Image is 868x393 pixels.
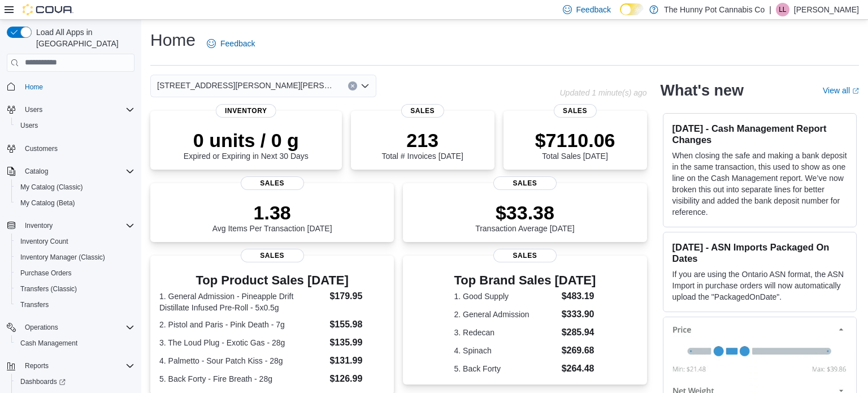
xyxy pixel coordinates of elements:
[159,373,325,385] dt: 5. Back Forty - Fire Breath - 28g
[493,249,557,262] span: Sales
[562,326,596,339] dd: $285.94
[16,180,134,194] span: My Catalog (Classic)
[401,104,444,118] span: Sales
[20,339,77,348] span: Cash Management
[16,336,82,350] a: Cash Management
[562,308,596,321] dd: $333.90
[16,282,81,296] a: Transfers (Classic)
[11,234,139,249] button: Inventory Count
[20,237,68,246] span: Inventory Count
[454,363,557,374] dt: 5. Back Forty
[553,104,596,118] span: Sales
[32,27,134,49] span: Load All Apps in [GEOGRAPHIC_DATA]
[11,118,139,133] button: Users
[20,121,38,130] span: Users
[16,251,134,264] span: Inventory Manager (Classic)
[216,104,276,118] span: Inventory
[776,3,789,16] div: Laura Laskoski
[20,142,62,156] a: Customers
[11,297,139,313] button: Transfers
[11,281,139,297] button: Transfers (Classic)
[779,3,786,16] span: LL
[16,298,134,312] span: Transfers
[381,129,463,152] p: 213
[11,335,139,351] button: Cash Management
[823,86,859,95] a: View allExternal link
[672,123,847,145] h3: [DATE] - Cash Management Report Changes
[672,269,847,303] p: If you are using the Ontario ASN format, the ASN Import in purchase orders will now automatically...
[794,3,859,16] p: [PERSON_NAME]
[475,201,575,233] div: Transaction Average [DATE]
[2,319,139,335] button: Operations
[150,29,196,51] h1: Home
[2,79,139,95] button: Home
[2,102,139,118] button: Users
[329,318,385,331] dd: $155.98
[16,266,76,280] a: Purchase Orders
[559,88,646,97] p: Updated 1 minute(s) ago
[159,337,325,348] dt: 3. The Loud Plug - Exotic Gas - 28g
[454,309,557,320] dt: 2. General Admission
[620,15,620,16] span: Dark Mode
[672,150,847,218] p: When closing the safe and making a bank deposit in the same transaction, this used to show as one...
[241,249,304,262] span: Sales
[16,196,80,210] a: My Catalog (Beta)
[20,321,63,334] button: Operations
[2,358,139,374] button: Reports
[16,375,70,388] a: Dashboards
[25,323,58,332] span: Operations
[16,180,88,194] a: My Catalog (Classic)
[2,163,139,179] button: Catalog
[16,298,53,312] a: Transfers
[20,103,47,116] button: Users
[329,336,385,349] dd: $135.99
[25,167,48,176] span: Catalog
[562,290,596,303] dd: $483.19
[25,105,42,114] span: Users
[202,32,259,55] a: Feedback
[20,80,134,94] span: Home
[20,219,134,232] span: Inventory
[25,144,58,153] span: Customers
[25,83,43,92] span: Home
[661,81,744,100] h2: What's new
[493,176,557,190] span: Sales
[20,269,72,278] span: Purchase Orders
[20,198,75,208] span: My Catalog (Beta)
[212,201,332,224] p: 1.38
[20,377,66,386] span: Dashboards
[562,344,596,357] dd: $269.68
[11,265,139,281] button: Purchase Orders
[454,291,557,302] dt: 1. Good Supply
[348,81,357,90] button: Clear input
[16,266,134,280] span: Purchase Orders
[535,129,615,161] div: Total Sales [DATE]
[20,165,53,178] button: Catalog
[329,290,385,303] dd: $179.95
[454,327,557,338] dt: 3. Redecan
[20,359,53,373] button: Reports
[2,140,139,157] button: Customers
[159,319,325,330] dt: 2. Pistol and Paris - Pink Death - 7g
[241,176,304,190] span: Sales
[159,274,385,287] h3: Top Product Sales [DATE]
[20,284,77,293] span: Transfers (Classic)
[16,196,134,210] span: My Catalog (Beta)
[159,291,325,313] dt: 1. General Admission - Pineapple Drift Distillate Infused Pre-Roll - 5x0.5g
[20,321,134,334] span: Operations
[16,235,134,248] span: Inventory Count
[20,141,134,156] span: Customers
[576,4,611,15] span: Feedback
[16,235,73,248] a: Inventory Count
[454,274,596,287] h3: Top Brand Sales [DATE]
[20,219,57,232] button: Inventory
[329,354,385,368] dd: $131.99
[475,201,575,224] p: $33.38
[769,3,771,16] p: |
[454,345,557,356] dt: 4. Spinach
[329,372,385,386] dd: $126.99
[23,4,73,15] img: Cova
[664,3,765,16] p: The Hunny Pot Cannabis Co
[20,103,134,116] span: Users
[212,201,332,233] div: Avg Items Per Transaction [DATE]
